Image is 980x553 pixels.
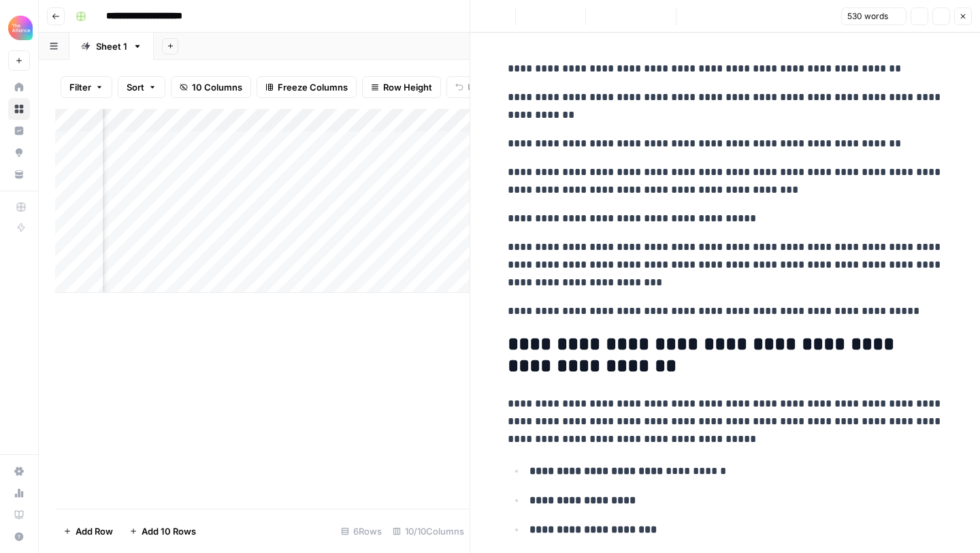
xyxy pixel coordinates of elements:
[8,120,30,142] a: Insights
[192,80,242,94] span: 10 Columns
[8,16,33,40] img: Alliance Logo
[383,80,432,94] span: Row Height
[278,80,348,94] span: Freeze Columns
[127,80,144,94] span: Sort
[841,7,906,25] button: 530 words
[118,76,165,98] button: Sort
[8,142,30,163] a: Opportunities
[8,98,30,120] a: Browse
[8,460,30,482] a: Settings
[96,39,127,53] div: Sheet 1
[55,520,121,542] button: Add Row
[847,10,888,22] span: 530 words
[69,33,154,60] a: Sheet 1
[142,524,196,538] span: Add 10 Rows
[8,504,30,526] a: Learning Hub
[362,76,441,98] button: Row Height
[336,520,387,542] div: 6 Rows
[257,76,357,98] button: Freeze Columns
[446,76,500,98] button: Undo
[387,520,470,542] div: 10/10 Columns
[8,163,30,185] a: Your Data
[69,80,91,94] span: Filter
[76,524,113,538] span: Add Row
[171,76,251,98] button: 10 Columns
[8,482,30,504] a: Usage
[8,11,30,45] button: Workspace: Alliance
[121,520,204,542] button: Add 10 Rows
[8,76,30,98] a: Home
[8,526,30,548] button: Help + Support
[61,76,112,98] button: Filter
